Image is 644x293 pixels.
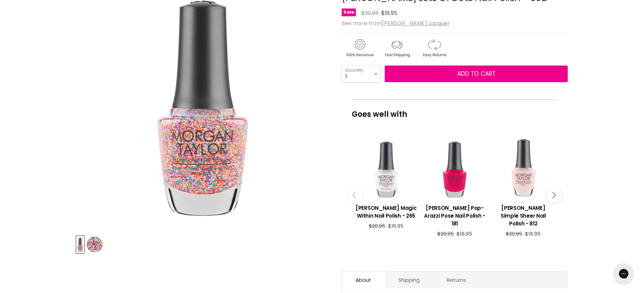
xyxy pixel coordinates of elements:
[424,199,485,231] a: View product:Morgan Taylor Pop-Arazzi Pose Nail Polish - 181
[355,199,417,223] a: View product:Morgan Taylor Magic Within Nail Polish - 265
[379,38,415,58] img: shipping.gif
[86,236,103,253] button: Morgan Taylor Lots Of Dots Nail Polish - 952
[382,19,450,27] a: [PERSON_NAME] Lacquer
[385,66,568,83] button: Add to cart
[361,9,379,17] span: $20.95
[77,237,83,253] img: Morgan Taylor Lots Of Dots Nail Polish - 952
[525,230,541,237] span: $16.95
[87,237,103,253] img: Morgan Taylor Lots Of Dots Nail Polish - 952
[352,99,558,122] p: Goes well with
[388,222,404,230] span: $16.95
[610,261,637,286] iframe: Gorgias live chat messenger
[506,230,522,237] span: $20.95
[424,204,485,227] h3: [PERSON_NAME] Pop-Arazzi Pose Nail Polish - 181
[342,272,385,288] a: About
[355,204,417,220] h3: [PERSON_NAME] Magic Within Nail Polish - 265
[381,9,397,17] span: $16.95
[342,19,450,27] span: See more from
[433,272,480,288] a: Returns
[385,272,433,288] a: Shipping
[437,230,454,237] span: $20.95
[492,199,554,231] a: View product:Morgan Taylor Simple Sheer Nail Polish - 812
[342,8,356,16] span: Sale
[457,70,496,78] span: Add to cart
[492,204,554,227] h3: [PERSON_NAME] Simple Sheer Nail Polish - 812
[342,38,378,58] img: genuine.gif
[416,38,452,58] img: returns.gif
[76,236,84,253] button: Morgan Taylor Lots Of Dots Nail Polish - 952
[75,234,330,253] div: Product thumbnails
[457,230,472,237] span: $16.95
[342,65,381,82] select: Quantity
[369,222,385,230] span: $20.95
